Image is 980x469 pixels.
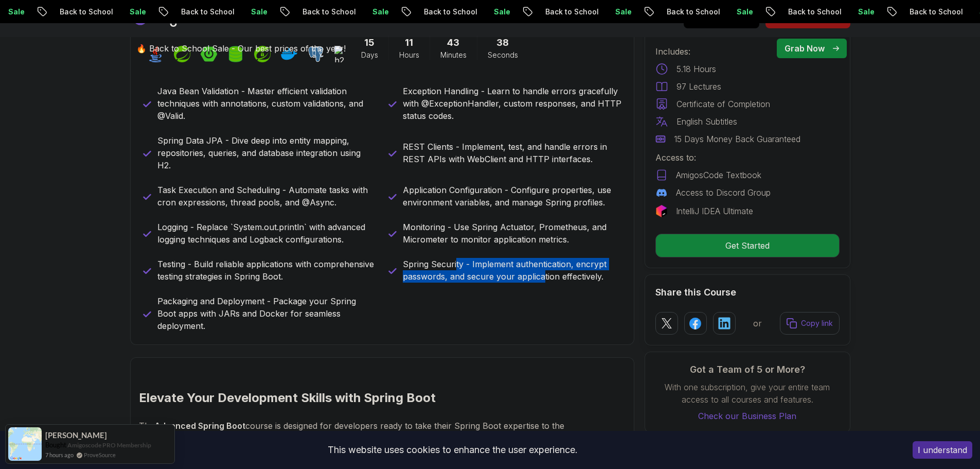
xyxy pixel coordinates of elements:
[896,7,966,17] p: Back to School
[238,7,271,17] p: Sale
[655,234,840,257] button: Get Started
[157,295,376,332] p: Packaging and Deployment - Package your Spring Boot apps with JARs and Docker for seamless deploy...
[289,7,359,17] p: Back to School
[913,441,972,459] button: Accept cookies
[157,221,376,246] p: Logging - Replace `System.out.println` with advanced logging techniques and Logback configurations.
[653,7,723,17] p: Back to School
[45,431,107,440] span: [PERSON_NAME]
[136,42,346,55] p: 🔥 Back to School Sale - Our best prices of the year!
[602,7,635,17] p: Sale
[157,258,376,283] p: Testing - Build reliable applications with comprehensive testing strategies in Spring Boot.
[676,169,761,181] p: AmigosCode Textbook
[403,141,621,165] p: REST Clients - Implement, test, and handle errors in REST APIs with WebClient and HTTP interfaces.
[676,80,721,93] p: 97 Lectures
[753,317,762,329] p: or
[440,50,467,60] span: Minutes
[655,285,840,300] h2: Share this Course
[8,427,42,461] img: provesource social proof notification image
[157,134,376,171] p: Spring Data JPA - Dive deep into entity mapping, repositories, queries, and database integration ...
[46,7,116,17] p: Back to School
[496,36,509,50] span: 38 Seconds
[399,50,419,60] span: Hours
[361,50,378,60] span: Days
[676,115,737,128] p: English Subtitles
[139,390,577,406] h2: Elevate Your Development Skills with Spring Boot
[676,205,753,217] p: IntelliJ IDEA Ultimate
[403,221,621,246] p: Monitoring - Use Spring Actuator, Prometheus, and Micrometer to monitor application metrics.
[403,184,621,209] p: Application Configuration - Configure properties, use environment variables, and manage Spring pr...
[45,450,74,459] span: 7 hours ago
[676,186,771,199] p: Access to Discord Group
[655,362,840,377] h3: Got a Team of 5 or More?
[480,7,513,17] p: Sale
[655,151,840,164] p: Access to:
[116,7,149,17] p: Sale
[67,441,151,449] a: Amigoscode PRO Membership
[845,7,878,17] p: Sale
[488,50,518,60] span: Seconds
[45,441,66,449] span: Bought
[775,7,845,17] p: Back to School
[403,258,621,283] p: Spring Security - Implement authentication, encrypt passwords, and secure your application effect...
[723,7,756,17] p: Sale
[84,450,116,459] a: ProveSource
[403,85,621,122] p: Exception Handling - Learn to handle errors gracefully with @ExceptionHandler, custom responses, ...
[656,234,839,257] p: Get Started
[785,42,825,55] p: Grab Now
[447,36,459,50] span: 43 Minutes
[405,36,413,50] span: 11 Hours
[8,439,897,461] div: This website uses cookies to enhance the user experience.
[364,36,375,50] span: 15 Days
[168,7,238,17] p: Back to School
[359,7,392,17] p: Sale
[780,312,840,335] button: Copy link
[655,381,840,406] p: With one subscription, give your entire team access to all courses and features.
[532,7,602,17] p: Back to School
[655,410,840,422] a: Check our Business Plan
[139,419,577,462] p: The course is designed for developers ready to take their Spring Boot expertise to the next level...
[655,205,668,217] img: jetbrains logo
[157,85,376,122] p: Java Bean Validation - Master efficient validation techniques with annotations, custom validation...
[676,98,770,110] p: Certificate of Completion
[411,7,480,17] p: Back to School
[801,318,833,328] p: Copy link
[157,184,376,209] p: Task Execution and Scheduling - Automate tasks with cron expressions, thread pools, and @Async.
[674,133,800,145] p: 15 Days Money Back Guaranteed
[154,421,245,431] strong: Advanced Spring Boot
